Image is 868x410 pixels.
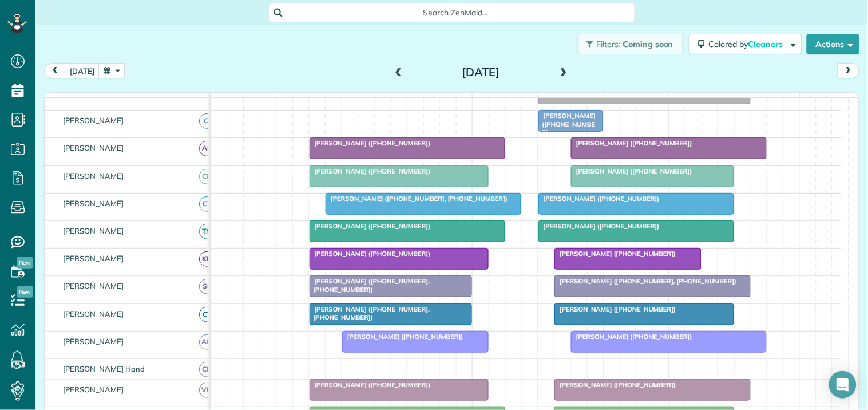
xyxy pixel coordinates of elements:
[199,307,215,322] span: CT
[199,196,215,212] span: CT
[554,381,676,389] span: [PERSON_NAME] ([PHONE_NUMBER])
[61,199,126,208] span: [PERSON_NAME]
[44,63,66,78] button: prev
[309,250,431,258] span: [PERSON_NAME] ([PHONE_NUMBER])
[669,95,689,104] span: 2pm
[748,39,785,49] span: Cleaners
[61,116,126,125] span: [PERSON_NAME]
[61,171,126,180] span: [PERSON_NAME]
[61,337,126,346] span: [PERSON_NAME]
[800,95,821,104] span: 4pm
[554,277,737,285] span: [PERSON_NAME] ([PHONE_NUMBER], [PHONE_NUMBER])
[309,139,431,147] span: [PERSON_NAME] ([PHONE_NUMBER])
[473,95,498,104] span: 11am
[276,95,298,104] span: 8am
[61,385,126,394] span: [PERSON_NAME]
[342,333,464,341] span: [PERSON_NAME] ([PHONE_NUMBER])
[309,381,431,389] span: [PERSON_NAME] ([PHONE_NUMBER])
[570,167,693,175] span: [PERSON_NAME] ([PHONE_NUMBER])
[199,279,215,294] span: SC
[597,39,621,49] span: Filters:
[309,222,431,230] span: [PERSON_NAME] ([PHONE_NUMBER])
[199,141,215,156] span: AR
[61,309,126,318] span: [PERSON_NAME]
[807,34,859,54] button: Actions
[199,224,215,239] span: TM
[735,95,755,104] span: 3pm
[199,362,215,377] span: CH
[211,95,232,104] span: 7am
[61,364,147,373] span: [PERSON_NAME] Hand
[570,333,693,341] span: [PERSON_NAME] ([PHONE_NUMBER])
[407,95,433,104] span: 10am
[538,222,660,230] span: [PERSON_NAME] ([PHONE_NUMBER])
[309,277,430,293] span: [PERSON_NAME] ([PHONE_NUMBER], [PHONE_NUMBER])
[309,167,431,175] span: [PERSON_NAME] ([PHONE_NUMBER])
[61,281,126,290] span: [PERSON_NAME]
[199,251,215,267] span: KD
[199,113,215,129] span: CJ
[17,286,33,298] span: New
[538,112,598,152] span: [PERSON_NAME] ([PHONE_NUMBER], [PHONE_NUMBER])
[199,169,215,184] span: CM
[554,305,676,313] span: [PERSON_NAME] ([PHONE_NUMBER])
[410,66,553,78] h2: [DATE]
[829,371,857,399] div: Open Intercom Messenger
[342,95,363,104] span: 9am
[554,250,676,258] span: [PERSON_NAME] ([PHONE_NUMBER])
[65,63,100,78] button: [DATE]
[838,63,859,78] button: next
[709,39,787,49] span: Colored by
[61,226,126,235] span: [PERSON_NAME]
[538,195,660,203] span: [PERSON_NAME] ([PHONE_NUMBER])
[199,334,215,350] span: AM
[325,195,508,203] span: [PERSON_NAME] ([PHONE_NUMBER], [PHONE_NUMBER])
[199,383,215,398] span: VM
[570,139,693,147] span: [PERSON_NAME] ([PHONE_NUMBER])
[61,143,126,152] span: [PERSON_NAME]
[17,257,33,269] span: New
[623,39,674,49] span: Coming soon
[61,254,126,263] span: [PERSON_NAME]
[604,95,624,104] span: 1pm
[309,305,430,321] span: [PERSON_NAME] ([PHONE_NUMBER], [PHONE_NUMBER])
[538,95,563,104] span: 12pm
[689,34,802,54] button: Colored byCleaners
